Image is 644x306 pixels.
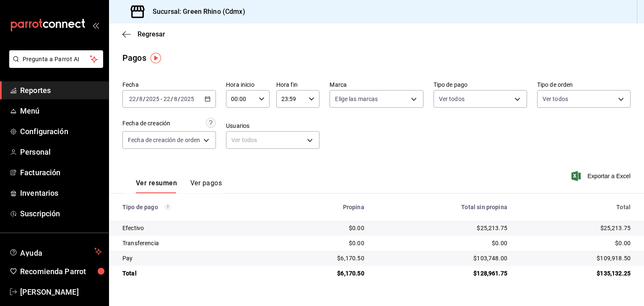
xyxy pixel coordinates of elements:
[122,254,267,262] div: Pay
[190,179,222,193] button: Ver pagos
[276,82,320,88] label: Hora fin
[180,96,195,102] input: ----
[178,96,180,102] span: /
[573,171,631,181] button: Exportar a Excel
[138,30,165,38] span: Regresar
[136,179,222,193] div: navigation tabs
[20,105,102,117] span: Menú
[537,82,631,88] label: Tipo de orden
[163,96,171,102] input: --
[378,239,507,247] div: $0.00
[165,204,171,210] svg: Los pagos realizados con Pay y otras terminales son montos brutos.
[145,96,160,102] input: ----
[378,269,507,277] div: $128,961.75
[161,96,162,102] span: -
[226,131,319,149] div: Ver todos
[122,30,165,38] button: Regresar
[9,50,103,68] button: Pregunta a Parrot AI
[521,269,631,277] div: $135,132.25
[521,254,631,262] div: $109,918.50
[122,52,146,64] div: Pagos
[171,96,173,102] span: /
[378,254,507,262] div: $103,748.00
[151,53,161,63] img: Tooltip marker
[143,96,145,102] span: /
[128,136,200,144] span: Fecha de creación de orden
[521,224,631,232] div: $25,213.75
[122,269,267,277] div: Total
[280,254,364,262] div: $6,170.50
[280,239,364,247] div: $0.00
[122,204,267,210] div: Tipo de pago
[439,95,465,103] span: Ver todos
[136,96,139,102] span: /
[139,96,143,102] input: --
[92,22,99,29] button: open_drawer_menu
[20,126,102,137] span: Configuración
[20,146,102,158] span: Personal
[146,7,245,17] h3: Sucursal: Green Rhino (Cdmx)
[226,123,319,129] label: Usuarios
[20,246,91,257] span: Ayuda
[20,208,102,219] span: Suscripción
[129,96,136,102] input: --
[280,204,364,210] div: Propina
[6,61,103,70] a: Pregunta a Parrot AI
[521,204,631,210] div: Total
[20,167,102,178] span: Facturación
[543,95,568,103] span: Ver todos
[122,239,267,247] div: Transferencia
[335,95,378,103] span: Elige las marcas
[122,224,267,232] div: Efectivo
[136,179,177,193] button: Ver resumen
[23,55,90,64] span: Pregunta a Parrot AI
[20,286,102,298] span: [PERSON_NAME]
[330,82,423,88] label: Marca
[20,85,102,96] span: Reportes
[434,82,527,88] label: Tipo de pago
[20,187,102,199] span: Inventarios
[226,82,270,88] label: Hora inicio
[280,269,364,277] div: $6,170.50
[122,119,170,128] div: Fecha de creación
[378,204,507,210] div: Total sin propina
[20,266,102,277] span: Recomienda Parrot
[122,82,216,88] label: Fecha
[378,224,507,232] div: $25,213.75
[521,239,631,247] div: $0.00
[280,224,364,232] div: $0.00
[174,96,178,102] input: --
